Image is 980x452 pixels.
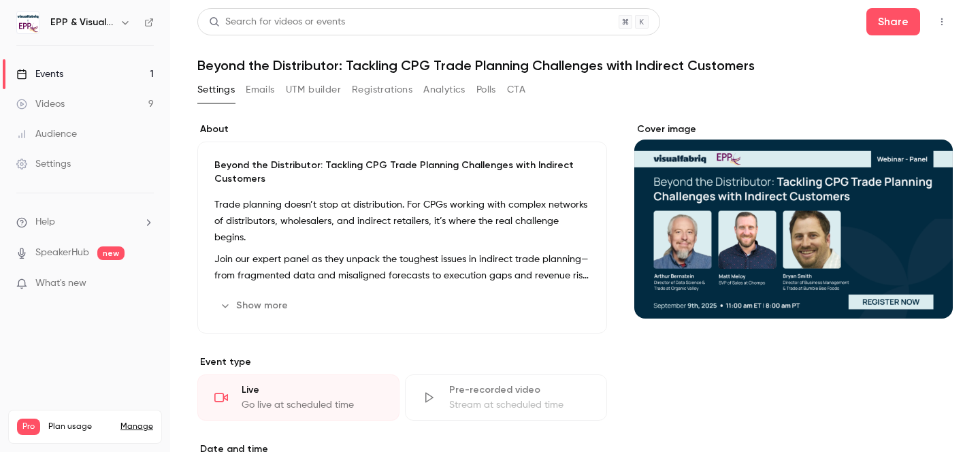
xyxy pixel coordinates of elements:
div: Videos [16,97,65,111]
label: About [197,123,607,136]
div: Go live at scheduled time [242,398,382,412]
div: LiveGo live at scheduled time [197,374,399,421]
button: Registrations [352,79,412,101]
button: Show more [214,295,296,317]
button: Emails [246,79,274,101]
button: Analytics [423,79,465,101]
h6: EPP & Visualfabriq [50,16,114,29]
div: Search for videos or events [209,15,345,29]
button: Settings [197,79,235,101]
p: Trade planning doesn’t stop at distribution. For CPGs working with complex networks of distributo... [214,197,590,246]
span: Help [35,215,55,229]
span: Pro [17,419,40,435]
span: new [97,246,125,260]
span: Plan usage [48,421,112,432]
div: Audience [16,127,77,141]
label: Cover image [634,123,953,136]
button: CTA [507,79,525,101]
button: Share [866,8,920,35]
div: Events [16,67,63,81]
a: Manage [120,421,153,432]
div: Stream at scheduled time [449,398,590,412]
a: SpeakerHub [35,246,89,260]
img: EPP & Visualfabriq [17,12,39,33]
section: Cover image [634,123,953,319]
div: Pre-recorded video [449,383,590,397]
iframe: Noticeable Trigger [137,278,154,290]
p: Join our expert panel as they unpack the toughest issues in indirect trade planning—from fragment... [214,251,590,284]
div: Settings [16,157,71,171]
button: Polls [476,79,496,101]
p: Event type [197,355,607,369]
div: Live [242,383,382,397]
li: help-dropdown-opener [16,215,154,229]
p: Beyond the Distributor: Tackling CPG Trade Planning Challenges with Indirect Customers [214,159,590,186]
h1: Beyond the Distributor: Tackling CPG Trade Planning Challenges with Indirect Customers [197,57,953,74]
button: UTM builder [286,79,341,101]
div: Pre-recorded videoStream at scheduled time [405,374,607,421]
span: What's new [35,276,86,291]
